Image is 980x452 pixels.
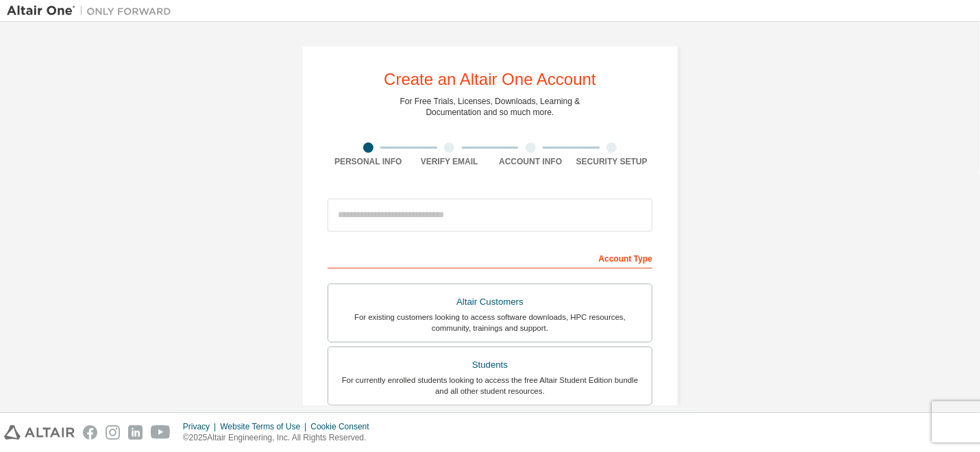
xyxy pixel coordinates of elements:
div: Cookie Consent [310,421,377,432]
p: © 2025 Altair Engineering, Inc. All Rights Reserved. [183,432,378,444]
div: Personal Info [328,156,409,167]
div: Privacy [183,421,220,432]
img: instagram.svg [106,425,120,440]
div: For currently enrolled students looking to access the free Altair Student Edition bundle and all ... [336,375,644,397]
img: linkedin.svg [128,425,143,440]
div: Create an Altair One Account [384,71,596,88]
div: Verify Email [409,156,491,167]
div: For Free Trials, Licenses, Downloads, Learning & Documentation and so much more. [400,96,580,118]
div: Altair Customers [336,292,644,312]
img: youtube.svg [151,425,171,440]
div: Account Type [328,247,652,268]
img: altair_logo.svg [4,425,75,440]
div: Account Info [490,156,572,167]
div: Website Terms of Use [220,421,310,432]
div: Security Setup [572,156,653,167]
div: Students [336,355,644,375]
img: facebook.svg [83,425,97,440]
img: Altair One [7,4,178,18]
div: For existing customers looking to access software downloads, HPC resources, community, trainings ... [336,312,644,334]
